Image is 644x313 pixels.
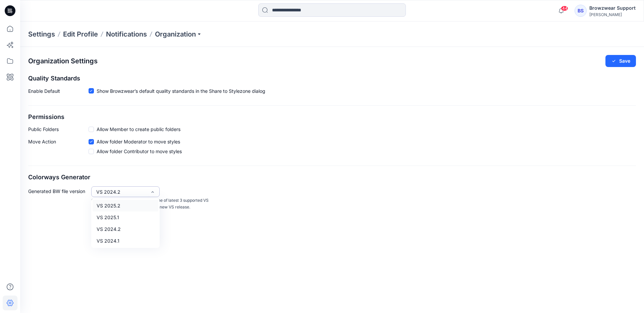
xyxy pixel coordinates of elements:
div: Browzwear Support [589,4,636,12]
h2: Quality Standards [28,75,636,82]
span: Show Browzwear’s default quality standards in the Share to Stylezone dialog [97,87,265,95]
p: Generated BW file version [28,186,89,211]
span: Allow folder Moderator to move styles [97,138,180,145]
p: Move Action [28,138,89,158]
div: [PERSON_NAME] [589,12,636,17]
div: VS 2025.2 [93,200,158,211]
a: Notifications [106,29,147,39]
div: VS 2024.1 [93,235,158,247]
p: Enable Default [28,87,89,97]
div: VS 2025.1 [93,211,158,223]
p: Public Folders [28,126,89,133]
div: VS 2024.2 [96,188,147,195]
button: Save [605,55,636,67]
h2: Organization Settings [28,57,98,65]
div: VS 2024.2 [93,223,158,235]
p: Generated BW file version can be one of latest 3 supported VS versions. The list updates with eac... [91,197,211,211]
span: Allow folder Contributor to move styles [97,148,182,155]
a: Edit Profile [63,29,98,39]
span: 44 [561,6,568,11]
h2: Colorways Generator [28,174,636,181]
span: Allow Member to create public folders [97,126,180,133]
h2: Permissions [28,114,636,121]
div: BS [575,5,587,17]
p: Settings [28,29,55,39]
